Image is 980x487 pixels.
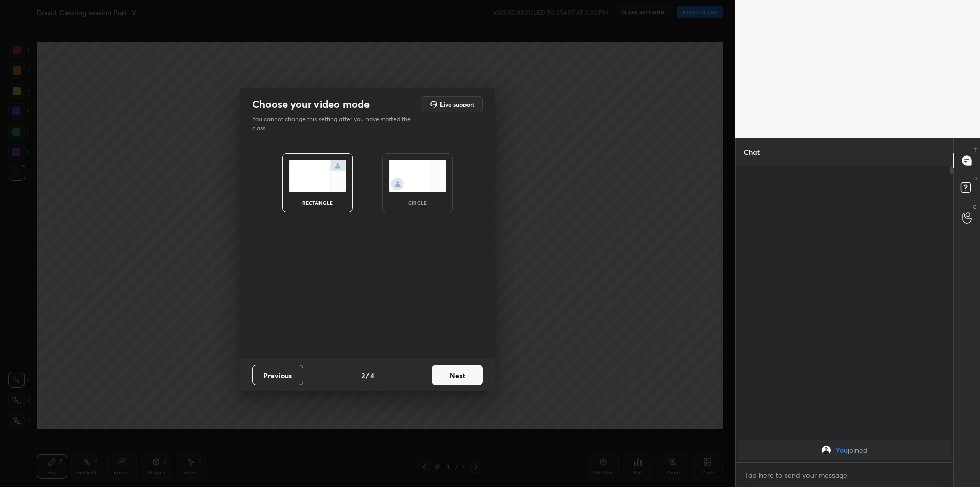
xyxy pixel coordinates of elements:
p: D [973,175,977,182]
button: Previous [252,365,303,385]
h5: Live support [440,101,474,107]
img: normalScreenIcon.ae25ed63.svg [289,160,346,192]
h2: Choose your video mode [252,98,370,111]
div: rectangle [297,200,338,205]
div: circle [397,200,438,205]
p: T [974,146,977,154]
button: Next [432,365,483,385]
span: You [836,446,848,454]
img: a23c7d1b6cba430992ed97ba714bd577.jpg [821,445,831,455]
h4: / [366,370,369,381]
p: G [973,203,977,211]
h4: 2 [361,370,365,381]
p: You cannot change this setting after you have started the class [252,114,418,133]
div: grid [736,438,953,462]
h4: 4 [370,370,374,381]
img: circleScreenIcon.acc0effb.svg [389,160,446,192]
span: joined [848,446,868,454]
p: Chat [736,138,768,166]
